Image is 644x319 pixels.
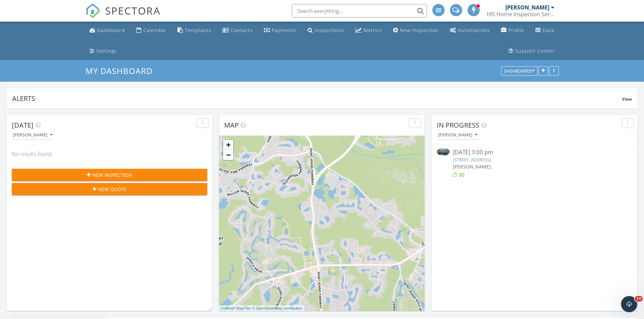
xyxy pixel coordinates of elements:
[12,183,207,195] button: New Quote
[453,157,491,163] a: [STREET_ADDRESS]
[437,121,479,130] span: In Progress
[12,169,207,181] button: New Inspection
[224,121,239,130] span: Map
[621,296,637,312] iframe: Intercom live chat
[447,24,493,37] a: Automations (Advanced)
[437,131,479,140] button: [PERSON_NAME]
[12,121,33,130] span: [DATE]
[261,24,299,37] a: Payments
[87,24,128,37] a: Dashboard
[223,140,233,150] a: Zoom in
[13,133,52,137] div: [PERSON_NAME]
[453,148,616,157] div: [DATE] 3:00 pm
[219,305,304,311] div: |
[453,163,491,170] span: [PERSON_NAME]
[175,24,214,37] a: Templates
[487,11,554,18] div: HIS Home Inspection Services
[622,96,632,102] span: View
[315,27,344,33] div: Inspections
[86,3,100,18] img: The Best Home Inspection Software - Spectora
[272,27,296,33] div: Payments
[506,45,557,57] a: Support Center
[252,306,303,310] a: © OpenStreetMap contributors
[292,4,427,18] input: Search everything...
[221,306,232,310] a: Leaflet
[92,171,132,179] span: New Inspection
[12,94,622,103] div: Alerts
[305,24,347,37] a: Inspections
[143,27,166,33] div: Calendar
[134,24,169,37] a: Calendar
[231,27,253,33] div: Contacts
[223,150,233,160] a: Zoom out
[533,24,557,37] a: Data
[498,24,527,37] a: Company Profile
[220,24,256,37] a: Contacts
[353,24,385,37] a: Metrics
[505,4,549,11] div: [PERSON_NAME]
[390,24,442,37] a: New Inspection
[635,296,643,301] span: 10
[501,67,538,76] button: Dashboards
[185,27,211,33] div: Templates
[543,27,554,33] div: Data
[437,148,450,155] img: 9557152%2Fcover_photos%2FDvaP37A2ByK4qvD9iQt0%2Fsmall.jpg
[233,306,251,310] a: © MapTiler
[86,65,158,76] a: My Dashboard
[515,48,555,54] div: Support Center
[87,45,119,57] a: Settings
[12,131,54,140] button: [PERSON_NAME]
[400,27,439,33] div: New Inspection
[437,148,632,178] a: [DATE] 3:00 pm [STREET_ADDRESS] [PERSON_NAME]
[458,27,490,33] div: Automations
[96,48,117,54] div: Settings
[7,145,212,163] div: No results found
[363,27,382,33] div: Metrics
[86,9,161,23] a: SPECTORA
[98,186,126,193] span: New Quote
[105,3,161,18] span: SPECTORA
[504,69,534,74] div: Dashboards
[508,27,524,33] div: Profile
[97,27,125,33] div: Dashboard
[438,133,477,137] div: [PERSON_NAME]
